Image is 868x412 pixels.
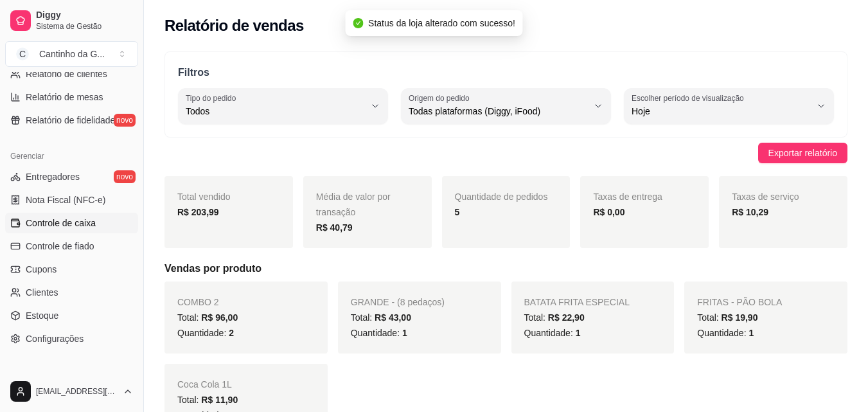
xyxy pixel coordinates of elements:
strong: R$ 0,00 [593,207,624,217]
span: Taxas de serviço [732,192,799,202]
div: Gerenciar [5,146,138,166]
span: check-circle [353,18,363,28]
h2: Relatório de vendas [164,15,304,36]
span: Nota Fiscal (NFC-e) [26,193,105,206]
span: GRANDE - (8 pedaços) [351,297,445,307]
span: Clientes [26,286,58,299]
a: Controle de caixa [5,213,138,233]
a: Relatório de clientes [5,64,138,84]
span: Estoque [26,309,58,322]
span: Controle de caixa [26,217,96,229]
span: FRITAS - PÃO BOLA [697,297,782,307]
a: Entregadoresnovo [5,166,138,187]
span: Hoje [632,105,811,118]
span: Total: [524,312,585,323]
a: Controle de fiado [5,236,138,256]
span: 1 [402,328,407,338]
span: 1 [576,328,581,338]
span: Relatório de mesas [26,91,103,103]
button: Escolher período de visualizaçãoHoje [624,88,834,124]
span: Relatório de clientes [26,67,107,80]
span: Todas plataformas (Diggy, iFood) [409,105,588,118]
span: Total: [697,312,757,323]
strong: R$ 203,99 [177,207,219,217]
span: COMBO 2 [177,297,219,307]
span: Status da loja alterado com sucesso! [368,18,515,28]
a: DiggySistema de Gestão [5,5,138,36]
a: Cupons [5,259,138,280]
strong: 5 [455,207,460,217]
button: Tipo do pedidoTodos [178,88,388,124]
span: Quantidade: [524,328,581,338]
span: C [16,48,29,60]
button: Origem do pedidoTodas plataformas (Diggy, iFood) [401,88,611,124]
button: Exportar relatório [758,143,847,163]
span: [EMAIL_ADDRESS][DOMAIN_NAME] [36,386,118,397]
span: Configurações [26,332,84,345]
label: Origem do pedido [409,93,474,103]
a: Estoque [5,305,138,326]
span: R$ 11,90 [201,395,238,405]
a: Relatório de fidelidadenovo [5,110,138,130]
button: Select a team [5,41,138,67]
span: R$ 96,00 [201,312,238,323]
span: 2 [229,328,234,338]
span: BATATA FRITA ESPECIAL [524,297,630,307]
span: Quantidade: [697,328,754,338]
button: [EMAIL_ADDRESS][DOMAIN_NAME] [5,376,138,407]
span: R$ 22,90 [548,312,585,323]
span: Diggy [36,10,133,21]
span: Média de valor por transação [316,192,391,217]
h5: Vendas por produto [164,261,847,276]
span: Quantidade: [351,328,407,338]
div: Diggy [5,364,138,385]
span: 1 [748,328,754,338]
span: R$ 19,90 [722,312,758,323]
span: Total: [177,395,238,405]
label: Escolher período de visualização [632,93,748,103]
span: Quantidade: [177,328,234,338]
a: Nota Fiscal (NFC-e) [5,190,138,210]
span: R$ 43,00 [375,312,411,323]
span: Coca Cola 1L [177,379,232,390]
span: Exportar relatório [768,146,837,160]
label: Tipo do pedido [186,93,240,103]
p: Filtros [178,65,834,80]
span: Total: [177,312,238,323]
span: Taxas de entrega [593,192,662,202]
div: Cantinho da G ... [39,48,105,60]
span: Controle de fiado [26,240,94,253]
span: Total vendido [177,192,231,202]
span: Cupons [26,263,57,276]
span: Relatório de fidelidade [26,114,115,127]
a: Configurações [5,328,138,349]
span: Sistema de Gestão [36,21,133,31]
a: Clientes [5,282,138,303]
a: Relatório de mesas [5,87,138,107]
span: Total: [351,312,411,323]
span: Quantidade de pedidos [455,192,548,202]
span: Entregadores [26,170,80,183]
strong: R$ 10,29 [732,207,768,217]
strong: R$ 40,79 [316,222,353,233]
span: Todos [186,105,365,118]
